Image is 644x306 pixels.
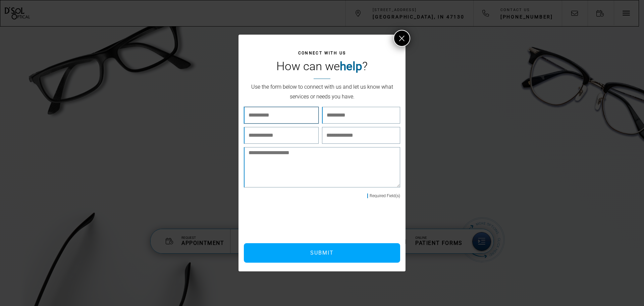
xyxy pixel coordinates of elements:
span: Required Field(s) [367,193,400,198]
button: Submit [244,243,400,263]
input: Phone [244,127,319,144]
h4: Connect with Us [247,50,397,56]
p: Use the form below to connect with us and let us know what services or needs you have. [247,82,397,102]
iframe: reCAPTCHA [244,204,346,254]
strong: help [340,59,362,73]
h2: How can we ? [247,58,397,79]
